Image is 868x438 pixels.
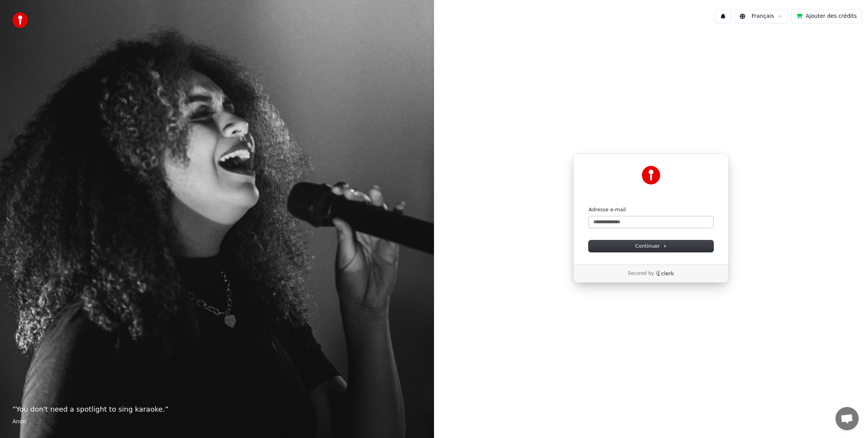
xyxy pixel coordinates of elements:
img: youka [12,12,28,28]
span: Continuer [635,243,667,250]
a: Clerk logo [656,271,674,276]
label: Adresse e-mail [589,206,626,213]
button: Ajouter des crédits [791,9,862,23]
img: Youka [642,166,660,185]
p: “ You don't need a spotlight to sing karaoke. ” [12,404,422,415]
div: Ouvrir le chat [835,407,859,430]
footer: Anon [12,418,422,426]
p: Secured by [628,271,654,277]
button: Continuer [589,240,713,252]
